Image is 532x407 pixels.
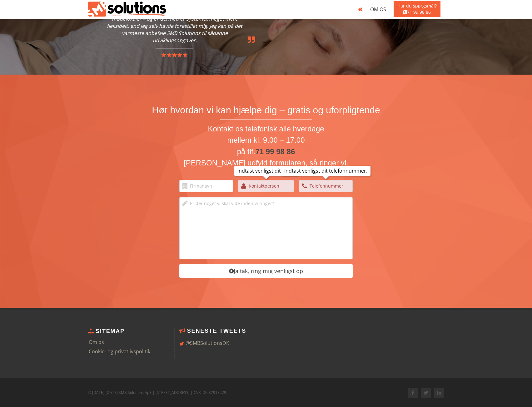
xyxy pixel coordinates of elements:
a: LinkedIn: smbsolutionsdk [434,388,444,398]
h6: Sitemap [88,328,170,335]
a: Cookie- og privatlivspolitik [89,348,150,355]
a: 71 99 98 86 [255,147,295,156]
h3: Kontakt os telefonisk alle hverdage [179,125,353,133]
img: Dem med uglen | SMB Solutions ApS [88,2,166,17]
span: Har du spørgsmål? 71 99 98 86 [394,1,440,17]
span: Indtast venligst dit telefonnummer. [281,166,370,176]
h3: på tlf. [179,148,353,156]
input: Telefonnummer [299,180,353,192]
button: Ja tak, ring mig venligst op [179,264,353,278]
h3: [PERSON_NAME] udfyld formularen, så ringer vi. [179,159,353,167]
h4: Seneste Tweets [179,328,444,333]
a: Facebook: SMBSolutionsDK [408,388,418,398]
a: @SMBSolutionsDK [186,340,229,346]
span: Indtast venligst dit navn. [234,166,298,176]
input: Kontaktperson [238,180,294,192]
h2: Hør hvordan vi kan hjælpe dig – gratis og uforpligtende [152,105,380,120]
a: Om os [89,339,104,346]
h3: mellem kl. 9.00 – 17.00 [179,136,353,144]
p: © [DATE]-[DATE] SMB Solutions ApS | [STREET_ADDRESS] | CVR: DK-37918229 [88,388,322,398]
a: Twitter: @SMBSolutionsDK [421,388,431,398]
input: Firmanavn [179,180,233,192]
